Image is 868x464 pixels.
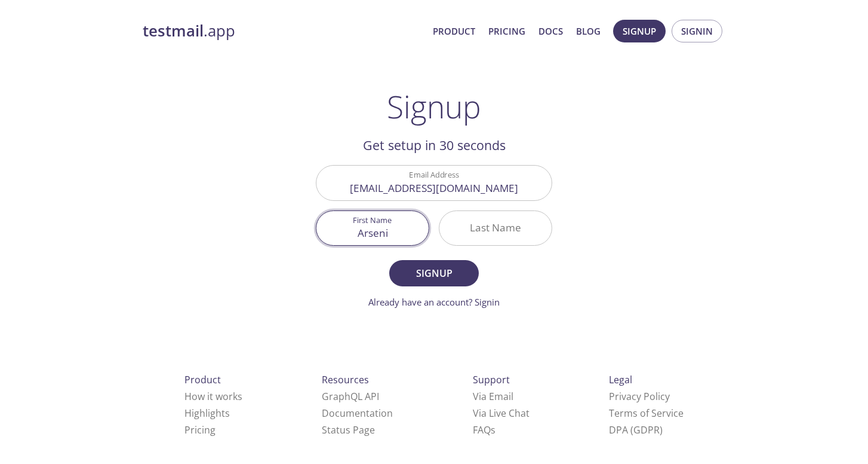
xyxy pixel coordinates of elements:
a: FAQ [473,423,495,436]
h2: Get setup in 30 seconds [316,135,552,155]
span: Resources [322,373,369,386]
span: Product [184,373,221,386]
span: Legal [609,373,632,386]
span: Signup [402,265,466,282]
span: Support [473,373,510,386]
a: Product [433,23,475,39]
span: Signup [623,23,656,39]
a: Highlights [184,407,230,420]
button: Signin [672,20,722,42]
a: Docs [538,23,563,39]
a: GraphQL API [322,390,379,403]
a: Pricing [488,23,525,39]
a: How it works [184,390,242,403]
a: Terms of Service [609,407,684,420]
span: Signin [681,23,713,39]
a: testmail.app [143,21,423,41]
span: s [491,423,495,436]
h1: Signup [387,88,481,124]
a: Via Email [473,390,513,403]
a: Documentation [322,407,393,420]
button: Signup [613,20,666,42]
a: Via Live Chat [473,407,530,420]
a: Pricing [184,423,216,436]
a: Blog [576,23,601,39]
a: DPA (GDPR) [609,423,663,436]
button: Signup [389,260,479,286]
a: Status Page [322,423,375,436]
a: Already have an account? Signin [368,296,500,308]
strong: testmail [143,20,204,41]
a: Privacy Policy [609,390,670,403]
